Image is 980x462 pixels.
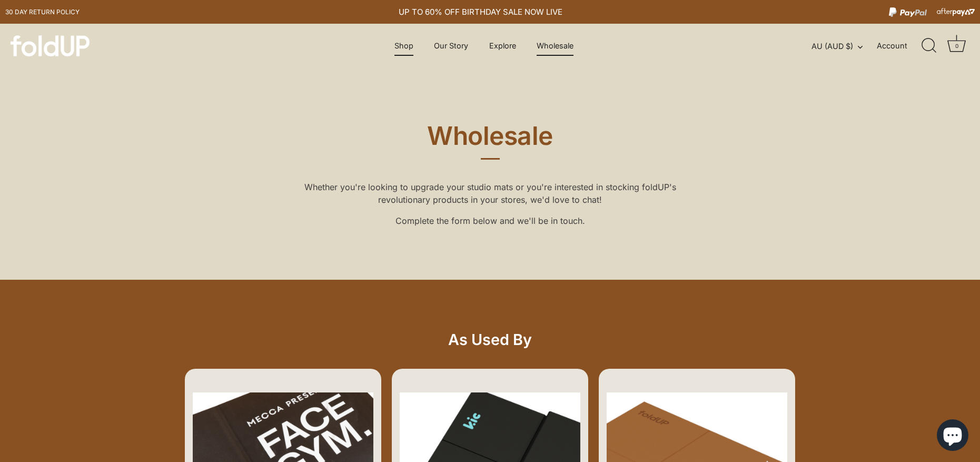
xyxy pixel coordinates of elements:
[528,36,583,56] a: Wholesale
[952,41,962,51] div: 0
[811,42,874,51] button: AU (AUD $)
[945,34,968,57] a: Cart
[293,214,688,227] p: Complete the form below and we'll be in touch.
[425,36,478,56] a: Our Story
[448,332,532,348] h2: As Used By
[368,36,599,56] div: Primary navigation
[934,419,972,454] inbox-online-store-chat: Shopify online store chat
[293,181,688,206] p: Whether you're looking to upgrade your studio mats or you're interested in stocking foldUP's revo...
[5,6,80,18] a: 30 day Return policy
[877,40,926,52] a: Account
[918,34,941,57] a: Search
[480,36,525,56] a: Explore
[385,36,422,56] a: Shop
[293,120,688,160] h2: Wholesale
